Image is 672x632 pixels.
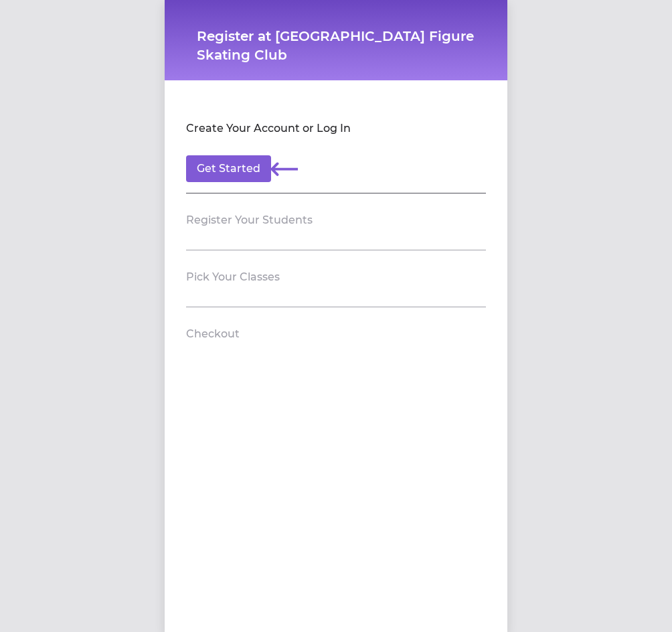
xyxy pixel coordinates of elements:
[186,269,280,285] h2: Pick Your Classes
[186,155,271,182] button: Get Started
[186,326,240,342] h2: Checkout
[197,27,475,64] h1: Register at [GEOGRAPHIC_DATA] Figure Skating Club
[186,212,313,228] h2: Register Your Students
[186,121,351,137] h2: Create Your Account or Log In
